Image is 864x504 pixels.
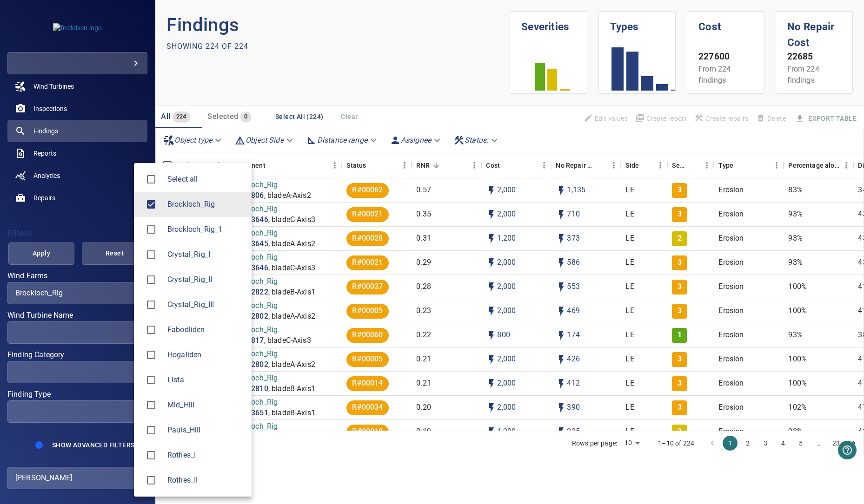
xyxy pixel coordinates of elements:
[167,274,244,285] span: Crystal_Rig_II
[141,420,161,440] span: Pauls_Hill
[141,370,161,390] span: Lista
[141,245,161,264] span: Crystal_Rig_I
[167,425,244,436] span: Pauls_Hill
[167,374,244,386] div: Wind Farms Lista
[167,425,244,436] div: Wind Farms Pauls_Hill
[134,163,252,497] ul: Brockloch_Rig
[167,399,244,411] span: Mid_Hill
[167,249,244,260] div: Wind Farms Crystal_Rig_I
[167,399,244,411] div: Wind Farms Mid_Hill
[167,299,244,310] div: Wind Farms Crystal_Rig_III
[141,220,161,239] span: Brockloch_Rig_1
[167,199,244,210] span: Brockloch_Rig
[167,324,244,335] span: Fabodliden
[141,270,161,289] span: Crystal_Rig_II
[167,224,244,235] div: Wind Farms Brockloch_Rig_1
[167,349,244,360] div: Wind Farms Hogaliden
[167,475,244,486] span: Rothes_II
[167,299,244,310] span: Crystal_Rig_III
[141,445,161,465] span: Rothes_I
[167,349,244,360] span: Hogaliden
[167,274,244,285] div: Wind Farms Crystal_Rig_II
[167,224,244,235] span: Brockloch_Rig_1
[141,295,161,314] span: Crystal_Rig_III
[167,475,244,486] div: Wind Farms Rothes_II
[167,450,244,461] div: Wind Farms Rothes_I
[167,450,244,461] span: Rothes_I
[167,174,244,185] span: Select all
[141,320,161,340] span: Fabodliden
[141,195,161,214] span: Brockloch_Rig
[167,249,244,260] span: Crystal_Rig_I
[167,324,244,335] div: Wind Farms Fabodliden
[141,345,161,365] span: Hogaliden
[167,374,244,386] span: Lista
[167,199,244,210] div: Wind Farms Brockloch_Rig
[141,471,161,490] span: Rothes_II
[141,395,161,415] span: Mid_Hill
